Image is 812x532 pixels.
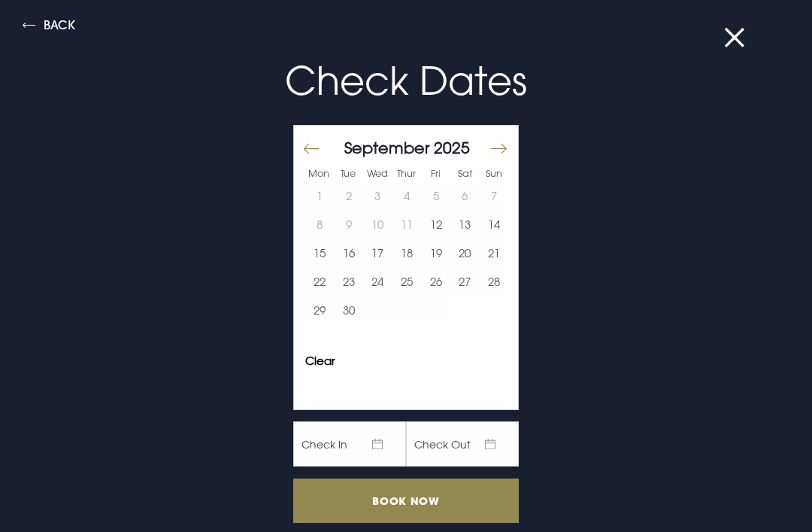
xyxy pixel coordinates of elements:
[48,52,764,110] p: Check Dates
[479,239,508,267] td: Choose Sunday, September 21, 2025 as your start date.
[335,239,364,267] td: Choose Tuesday, September 16, 2025 as your start date.
[363,267,392,296] td: Choose Wednesday, September 24, 2025 as your start date.
[335,296,364,324] button: 30
[450,239,480,267] button: 20
[392,239,422,267] td: Choose Thursday, September 18, 2025 as your start date.
[479,210,508,239] button: 14
[479,267,508,296] button: 28
[392,267,422,296] td: Choose Thursday, September 25, 2025 as your start date.
[303,133,321,165] button: Move backward to switch to the previous month.
[434,138,470,157] span: 2025
[305,239,335,267] td: Choose Monday, September 15, 2025 as your start date.
[479,210,508,239] td: Choose Sunday, September 14, 2025 as your start date.
[421,210,450,239] button: 12
[421,210,450,239] td: Choose Friday, September 12, 2025 as your start date.
[363,239,392,267] button: 17
[450,210,480,239] button: 13
[421,239,450,267] button: 19
[450,267,480,296] td: Choose Saturday, September 27, 2025 as your start date.
[479,239,508,267] button: 21
[23,19,75,36] button: Back
[305,267,335,296] td: Choose Monday, September 22, 2025 as your start date.
[450,239,480,267] td: Choose Saturday, September 20, 2025 as your start date.
[392,267,422,296] button: 25
[406,421,519,467] span: Check Out
[335,296,364,324] td: Choose Tuesday, September 30, 2025 as your start date.
[450,267,480,296] button: 27
[335,267,364,296] td: Choose Tuesday, September 23, 2025 as your start date.
[489,133,507,165] button: Move forward to switch to the next month.
[305,296,335,324] td: Choose Monday, September 29, 2025 as your start date.
[450,210,480,239] td: Choose Saturday, September 13, 2025 as your start date.
[479,267,508,296] td: Choose Sunday, September 28, 2025 as your start date.
[305,267,335,296] button: 22
[305,355,335,366] button: Clear
[421,267,450,296] td: Choose Friday, September 26, 2025 as your start date.
[335,267,364,296] button: 23
[392,239,422,267] button: 18
[421,239,450,267] td: Choose Friday, September 19, 2025 as your start date.
[293,479,519,523] input: Book Now
[293,421,406,467] span: Check In
[305,239,335,267] button: 15
[305,296,335,324] button: 29
[363,267,392,296] button: 24
[363,239,392,267] td: Choose Wednesday, September 17, 2025 as your start date.
[421,267,450,296] button: 26
[344,138,429,157] span: September
[335,239,364,267] button: 16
